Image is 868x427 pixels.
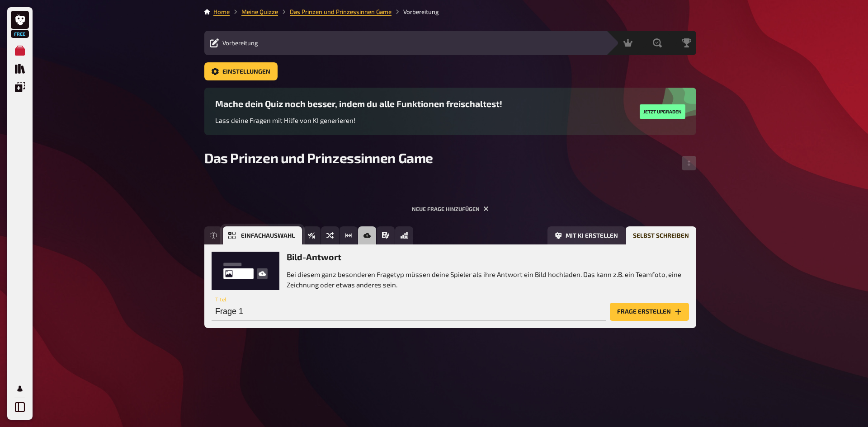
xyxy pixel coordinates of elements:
[213,7,230,16] li: Home
[302,226,321,244] button: Wahr / Falsch
[278,7,392,16] li: Das Prinzen und Prinzessinnen Game
[215,116,355,124] span: Lass deine Fragen mit Hilfe von KI generieren!
[11,42,29,60] a: Meine Quizze
[230,7,278,16] li: Meine Quizze
[241,8,278,15] a: Meine Quizze
[223,226,302,244] button: Einfachauswahl
[287,269,689,290] p: Bei diesem ganz besonderen Fragetyp müssen deine Spieler als ihre Antwort ein Bild hochladen. Das...
[321,226,339,244] button: Sortierfrage
[610,303,689,321] button: Frage erstellen
[358,226,376,244] button: Bild-Antwort
[215,99,502,109] h3: Mache dein Quiz noch besser, indem du alle Funktionen freischaltest!
[204,226,222,244] button: Freitext Eingabe
[626,226,696,244] button: Selbst schreiben
[547,226,625,244] button: Mit KI erstellen
[204,150,433,166] span: Das Prinzen und Prinzessinnen Game
[682,156,696,170] button: Reihenfolge anpassen
[290,8,392,15] a: Das Prinzen und Prinzessinnen Game
[12,31,28,37] span: Free
[392,7,439,16] li: Vorbereitung
[204,62,278,80] a: Einstellungen
[11,60,29,78] a: Quiz Sammlung
[640,104,685,119] button: Jetzt upgraden
[222,69,270,75] span: Einstellungen
[241,233,295,239] span: Einfachauswahl
[213,8,230,15] a: Home
[340,226,358,244] button: Schätzfrage
[377,226,395,244] button: Prosa (Langtext)
[327,191,573,219] div: Neue Frage hinzufügen
[212,303,606,321] input: Titel
[395,226,413,244] button: Offline Frage
[11,78,29,96] a: Einblendungen
[222,39,258,47] span: Vorbereitung
[11,380,29,398] a: Mein Konto
[287,252,689,262] h3: Bild-Antwort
